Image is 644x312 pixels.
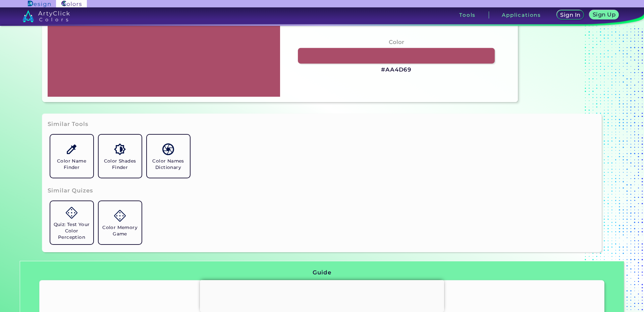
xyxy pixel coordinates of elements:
[381,66,412,74] h3: #AA4D69
[162,143,174,155] img: icon_color_names_dictionary.svg
[594,12,614,17] h5: Sign Up
[48,120,89,128] h3: Similar Tools
[389,37,404,47] h4: Color
[101,224,139,237] h5: Color Memory Game
[561,12,580,17] h5: Sign In
[502,12,541,17] h3: Applications
[313,269,331,277] h3: Guide
[591,11,617,19] a: Sign Up
[144,132,193,180] a: Color Names Dictionary
[96,132,144,180] a: Color Shades Finder
[66,143,77,155] img: icon_color_name_finder.svg
[459,12,476,17] h3: Tools
[200,280,444,310] iframe: Advertisement
[66,207,77,219] img: icon_game.svg
[53,158,91,171] h5: Color Name Finder
[53,221,91,240] h5: Quiz: Test Your Color Perception
[150,158,187,171] h5: Color Names Dictionary
[558,11,583,19] a: Sign In
[114,143,126,155] img: icon_color_shades.svg
[136,292,508,301] h2: ArtyClick "Color Hue Finder"
[96,198,144,247] a: Color Memory Game
[28,1,50,7] img: ArtyClick Design logo
[48,132,96,180] a: Color Name Finder
[48,187,93,195] h3: Similar Quizes
[114,210,126,222] img: icon_game.svg
[101,158,139,171] h5: Color Shades Finder
[48,198,96,247] a: Quiz: Test Your Color Perception
[22,10,70,22] img: logo_artyclick_colors_white.svg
